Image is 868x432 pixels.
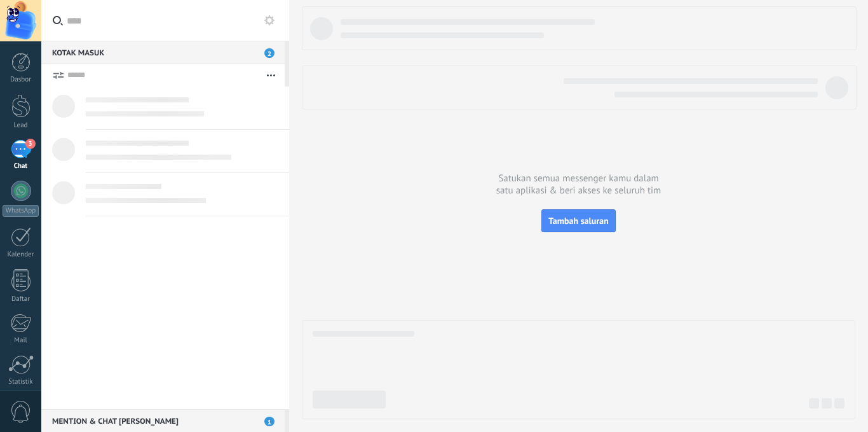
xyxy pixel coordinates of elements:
[541,209,615,232] button: Tambah saluran
[264,48,275,58] span: 2
[41,41,285,64] div: Kotak masuk
[3,122,39,130] div: Lead
[3,337,39,345] div: Mail
[3,205,39,217] div: WhatsApp
[264,417,275,426] span: 1
[3,251,39,259] div: Kalender
[3,295,39,303] div: Daftar
[3,162,39,171] div: Chat
[3,76,39,84] div: Dasbor
[41,409,285,432] div: Mention & Chat [PERSON_NAME]
[3,378,39,386] div: Statistik
[548,215,608,226] span: Tambah saluran
[25,139,36,149] span: 3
